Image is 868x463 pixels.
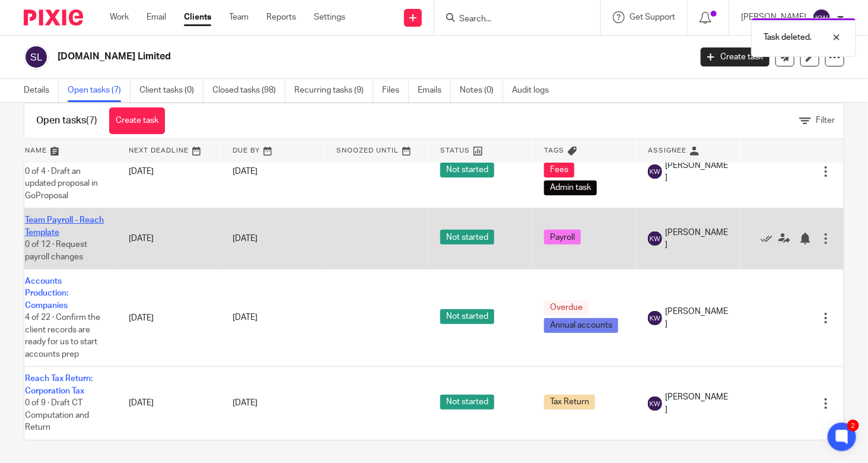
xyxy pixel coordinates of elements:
[812,8,831,27] img: svg%3E
[648,311,662,325] img: svg%3E
[36,115,97,127] h1: Open tasks
[544,230,581,245] span: Payroll
[25,399,89,432] span: 0 of 9 · Draft CT Computation and Return
[212,79,285,102] a: Closed tasks (98)
[544,395,595,410] span: Tax Return
[147,11,166,23] a: Email
[233,167,257,176] span: [DATE]
[68,79,131,102] a: Open tasks (7)
[314,11,345,23] a: Settings
[117,269,221,367] td: [DATE]
[544,180,597,195] span: Admin task
[440,163,494,177] span: Not started
[233,234,257,243] span: [DATE]
[337,147,399,154] span: Snoozed Until
[25,167,98,200] span: 0 of 4 · Draft an updated proposal in GoProposal
[184,11,211,23] a: Clients
[648,164,662,179] img: svg%3E
[233,314,257,322] span: [DATE]
[440,309,494,324] span: Not started
[665,306,728,330] span: [PERSON_NAME]
[847,420,859,432] div: 2
[701,47,770,66] a: Create task
[665,227,728,251] span: [PERSON_NAME]
[816,116,835,125] span: Filter
[25,240,87,261] span: 0 of 12 · Request payroll changes
[665,160,728,184] span: [PERSON_NAME]
[665,391,728,416] span: [PERSON_NAME]
[25,216,104,236] a: Team Payroll - Reach Template
[233,399,257,407] span: [DATE]
[544,318,618,333] span: Annual accounts
[110,11,129,23] a: Work
[440,230,494,245] span: Not started
[460,79,503,102] a: Notes (0)
[294,79,373,102] a: Recurring tasks (9)
[25,313,100,359] span: 4 of 22 · Confirm the client records are ready for us to start accounts prep
[25,375,93,395] a: Reach Tax Return: Corporation Tax
[25,277,68,310] a: Accounts Production: Companies
[229,11,249,23] a: Team
[764,31,812,43] p: Task deleted.
[117,208,221,269] td: [DATE]
[58,50,558,63] h2: [DOMAIN_NAME] Limited
[266,11,296,23] a: Reports
[761,233,778,245] a: Mark as done
[441,147,470,154] span: Status
[86,116,97,125] span: (7)
[117,135,221,208] td: [DATE]
[382,79,409,102] a: Files
[139,79,204,102] a: Client tasks (0)
[440,395,494,410] span: Not started
[648,397,662,411] img: svg%3E
[24,9,83,26] img: Pixie
[512,79,558,102] a: Audit logs
[24,45,49,69] img: svg%3E
[109,107,165,134] a: Create task
[117,367,221,440] td: [DATE]
[545,147,565,154] span: Tags
[544,300,589,315] span: Overdue
[24,79,59,102] a: Details
[544,163,574,177] span: Fees
[648,231,662,246] img: svg%3E
[418,79,451,102] a: Emails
